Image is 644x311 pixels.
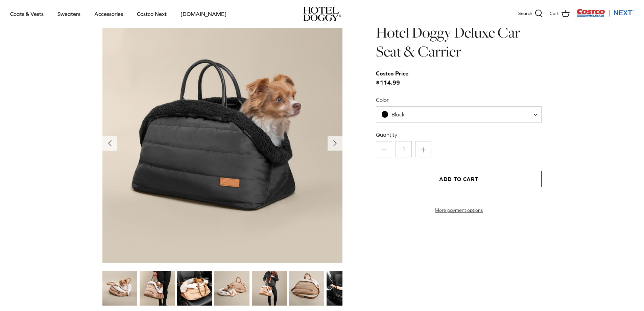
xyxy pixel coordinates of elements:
a: Cart [550,9,570,18]
a: hoteldoggy.com hoteldoggycom [303,7,341,21]
a: Search [518,9,543,18]
img: small dog in a tan dog carrier on a black seat in the car [177,271,212,306]
a: Sweaters [51,2,87,25]
a: More payment options [376,207,542,213]
button: Next [328,136,342,151]
span: Search [518,10,532,17]
span: Black [391,111,405,117]
a: Costco Next [131,2,173,25]
a: Accessories [88,2,129,25]
a: [DOMAIN_NAME] [174,2,233,25]
a: Coats & Vests [4,2,50,25]
label: Color [376,96,542,104]
button: Add to Cart [376,171,542,187]
div: Costco Price [376,69,408,78]
h1: Hotel Doggy Deluxe Car Seat & Carrier [376,23,542,61]
button: Previous [102,136,117,151]
img: Costco Next [576,8,634,17]
a: Visit Costco Next [576,13,634,18]
span: $114.99 [376,69,415,87]
span: Cart [550,10,559,17]
label: Quantity [376,131,542,138]
span: Black [376,111,418,118]
input: Quantity [396,141,412,157]
img: hoteldoggycom [303,7,341,21]
span: Black [376,106,542,123]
